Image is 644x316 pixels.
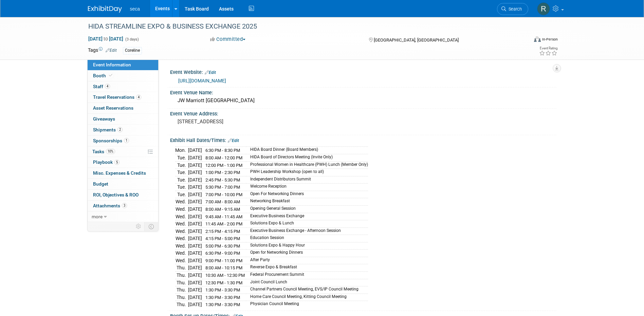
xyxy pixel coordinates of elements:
[117,127,123,132] span: 2
[123,47,142,54] div: Coreline
[205,148,240,153] span: 6:30 PM - 8:30 PM
[88,125,158,135] a: Shipments2
[88,36,124,42] span: [DATE] [DATE]
[246,264,368,272] td: Reverse Expo & Breakfast
[175,250,188,257] td: Wed.
[188,191,202,198] td: [DATE]
[175,257,188,264] td: Wed.
[175,235,188,242] td: Wed.
[246,301,368,308] td: Physician Council Meeting
[188,227,202,235] td: [DATE]
[205,251,240,256] span: 6:30 PM - 9:00 PM
[208,36,248,43] button: Committed
[114,160,119,165] span: 5
[188,301,202,308] td: [DATE]
[246,250,368,257] td: Open for Networking Dinners
[175,227,188,235] td: Wed.
[246,220,368,228] td: Solutions Expo & Lunch
[125,37,139,42] span: (3 days)
[175,95,551,106] div: JW Marriott [GEOGRAPHIC_DATA]
[246,147,368,154] td: HIDA Board Dinner (Board Members)
[246,198,368,206] td: Networking Breakfast
[175,220,188,228] td: Wed.
[88,146,158,157] a: Tasks10%
[175,147,188,154] td: Mon.
[188,235,202,242] td: [DATE]
[175,272,188,279] td: Thu.
[175,191,188,198] td: Tue.
[178,118,324,125] pre: [STREET_ADDRESS]
[205,155,242,160] span: 8:00 AM - 12:00 PM
[93,170,146,176] span: Misc. Expenses & Credits
[93,73,114,78] span: Booth
[205,302,240,307] span: 1:30 PM - 3:30 PM
[188,220,202,228] td: [DATE]
[105,84,110,89] span: 4
[188,169,202,176] td: [DATE]
[88,190,158,200] a: ROI, Objectives & ROO
[205,236,240,241] span: 4:15 PM - 5:00 PM
[228,138,239,143] a: Edit
[93,116,115,122] span: Giveaways
[106,48,117,53] a: Edit
[93,105,133,111] span: Asset Reservations
[175,242,188,250] td: Wed.
[124,138,129,143] span: 1
[188,279,202,286] td: [DATE]
[205,170,240,175] span: 1:00 PM - 2:30 PM
[93,84,110,89] span: Staff
[144,222,158,231] td: Toggle Event Tabs
[170,109,556,117] div: Event Venue Address:
[188,147,202,154] td: [DATE]
[133,222,145,231] td: Personalize Event Tab Strip
[205,258,242,263] span: 9:00 PM - 11:00 PM
[188,286,202,294] td: [DATE]
[88,6,122,13] img: ExhibitDay
[246,227,368,235] td: Executive Business Exchange - Afternoon Session
[93,159,119,165] span: Playbook
[88,81,158,92] a: Staff4
[93,203,127,208] span: Attachments
[93,192,139,197] span: ROI, Objectives & ROO
[246,169,368,176] td: PWH Leadership Workshop (open to all)
[136,95,141,100] span: 4
[106,149,115,154] span: 10%
[175,205,188,213] td: Wed.
[188,242,202,250] td: [DATE]
[205,214,242,219] span: 9:45 AM - 11:45 AM
[88,103,158,113] a: Asset Reservations
[86,20,518,33] div: HIDA STREAMLINE EXPO & BUSINESS EXCHANGE 2025
[175,169,188,176] td: Tue.
[246,161,368,169] td: Professional Women in Healthcare (PWH) Lunch (Member Only)
[88,114,158,124] a: Giveaways
[175,286,188,294] td: Thu.
[88,211,158,222] a: more
[188,272,202,279] td: [DATE]
[175,213,188,220] td: Wed.
[93,94,141,100] span: Travel Reservations
[175,279,188,286] td: Thu.
[188,257,202,264] td: [DATE]
[205,280,242,285] span: 12:30 PM - 1:30 PM
[92,214,103,219] span: more
[497,3,528,15] a: Search
[88,47,117,54] td: Tags
[175,264,188,272] td: Thu.
[188,213,202,220] td: [DATE]
[175,176,188,184] td: Tue.
[205,295,240,300] span: 1:30 PM - 3:30 PM
[175,301,188,308] td: Thu.
[246,279,368,286] td: Joint Council Lunch
[92,149,115,154] span: Tasks
[205,199,240,204] span: 7:00 AM - 8:00 AM
[88,70,158,81] a: Booth
[88,60,158,70] a: Event Information
[205,192,242,197] span: 7:00 PM - 10:00 PM
[246,286,368,294] td: Channel Partners Council Meeting, EVS/IP Council Meeting
[109,74,112,77] i: Booth reservation complete
[178,78,226,83] a: [URL][DOMAIN_NAME]
[246,213,368,220] td: Executive Business Exchange
[175,198,188,206] td: Wed.
[188,176,202,184] td: [DATE]
[205,177,240,183] span: 2:45 PM - 5:30 PM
